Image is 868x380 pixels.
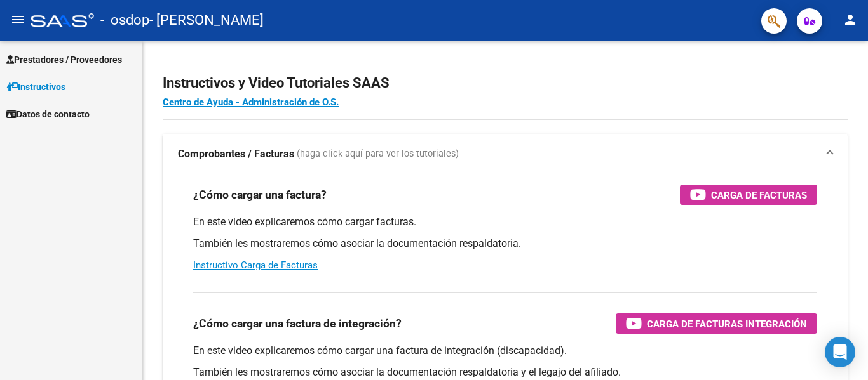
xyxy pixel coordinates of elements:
p: También les mostraremos cómo asociar la documentación respaldatoria y el legajo del afiliado. [193,365,817,379]
mat-icon: person [843,12,858,27]
span: - osdop [100,6,149,34]
mat-icon: menu [10,12,25,27]
div: Open Intercom Messenger [825,337,855,367]
span: (haga click aquí para ver los tutoriales) [297,147,459,161]
p: También les mostraremos cómo asociar la documentación respaldatoria. [193,237,817,251]
p: En este video explicaremos cómo cargar facturas. [193,215,817,229]
h3: ¿Cómo cargar una factura? [193,186,327,204]
span: Instructivos [6,80,65,94]
a: Centro de Ayuda - Administración de O.S. [163,96,339,108]
span: Prestadores / Proveedores [6,53,122,67]
span: - [PERSON_NAME] [149,6,264,34]
button: Carga de Facturas Integración [616,313,817,334]
span: Carga de Facturas [711,187,807,203]
h2: Instructivos y Video Tutoriales SAAS [163,71,848,95]
mat-expansion-panel-header: Comprobantes / Facturas (haga click aquí para ver los tutoriales) [163,134,848,174]
span: Datos de contacto [6,107,90,121]
h3: ¿Cómo cargar una factura de integración? [193,315,402,332]
a: Instructivo Carga de Facturas [193,259,318,271]
p: En este video explicaremos cómo cargar una factura de integración (discapacidad). [193,344,817,358]
button: Carga de Facturas [680,185,817,205]
strong: Comprobantes / Facturas [178,147,294,161]
span: Carga de Facturas Integración [647,316,807,332]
